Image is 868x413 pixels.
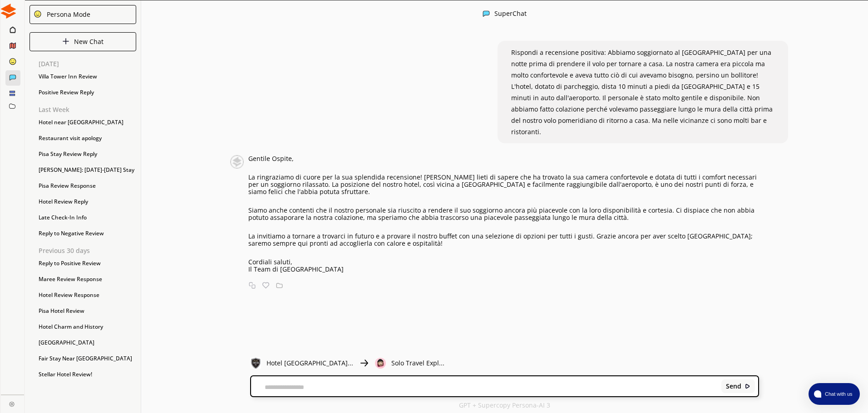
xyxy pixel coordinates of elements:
button: atlas-launcher [809,383,860,405]
img: Close [745,383,751,389]
img: Close [250,358,261,369]
img: Save [276,282,283,289]
div: Hotel Review Response [34,288,141,302]
img: Close [230,155,244,169]
p: Last Week [39,106,141,113]
span: Chat with us [821,390,854,398]
img: Close [62,38,69,45]
div: Stellar Hotel Review! [34,368,141,381]
div: Hotel Review Reply [34,195,141,209]
div: Pisa Hotel Review [34,304,141,318]
div: Hotel Charm and History [34,320,141,334]
div: Reply to Negative Review [34,227,141,240]
div: Restaurant visit apology [34,131,141,145]
div: Reply to Positive Review [34,257,141,270]
p: [DATE] [39,60,141,68]
img: Close [9,401,15,407]
img: Copy [249,282,256,289]
img: Favorite [262,282,269,289]
p: Hotel [GEOGRAPHIC_DATA]... [266,360,353,367]
p: Previous 30 days [39,247,141,254]
p: Il Team di [GEOGRAPHIC_DATA] [248,266,759,273]
div: Villa Tower Inn Review [34,70,141,83]
img: Close [1,4,16,19]
p: Solo Travel Expl... [391,360,444,367]
div: Persona Mode [44,11,90,18]
div: Hotel Review Response [34,384,141,397]
p: New Chat [74,38,104,45]
p: Cordiali saluti, [248,258,759,266]
p: GPT + Supercopy Persona-AI 3 [459,402,550,409]
div: [GEOGRAPHIC_DATA] [34,336,141,350]
a: Close [1,395,24,411]
p: La ringraziamo di cuore per la sua splendida recensione! [PERSON_NAME] lieti di sapere che ha tro... [248,174,759,195]
div: Fair Stay Near [GEOGRAPHIC_DATA] [34,352,141,365]
div: Positive Review Reply [34,86,141,99]
p: La invitiamo a tornare a trovarci in futuro e a provare il nostro buffet con una selezione di opz... [248,233,759,247]
b: Send [726,383,741,390]
div: Pisa Stay Review Reply [34,147,141,161]
img: Close [34,10,42,18]
p: Gentile Ospite, [248,155,759,162]
div: Maree Review Response [34,272,141,286]
p: Siamo anche contenti che il nostro personale sia riuscito a rendere il suo soggiorno ancora più p... [248,207,759,221]
div: Late Check-In Info [34,211,141,224]
div: Pisa Review Response [34,179,141,193]
div: SuperChat [494,10,527,19]
div: [PERSON_NAME]: [DATE]-[DATE] Stay [34,163,141,177]
img: Close [359,358,370,369]
img: Close [483,10,490,17]
img: Close [375,358,386,369]
div: Hotel near [GEOGRAPHIC_DATA] [34,116,141,129]
span: Rispondi a recensione positiva: Abbiamo soggiornato al [GEOGRAPHIC_DATA] per una notte prima di p... [511,48,773,136]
